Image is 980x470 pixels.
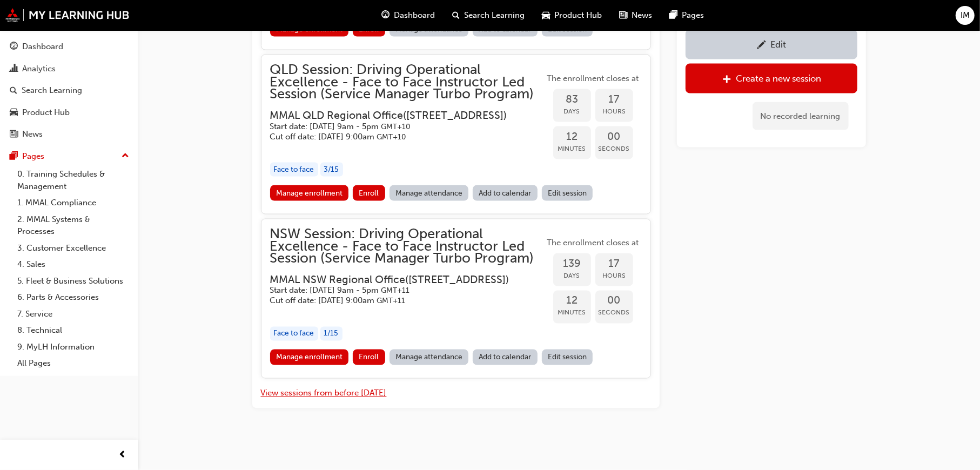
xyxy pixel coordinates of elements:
[686,29,857,59] a: Edit
[359,353,379,362] span: Enroll
[10,152,18,162] span: pages-icon
[10,42,18,52] span: guage-icon
[122,149,129,163] span: up-icon
[353,350,385,365] button: Enroll
[390,350,469,365] a: Manage attendance
[22,63,56,75] div: Analytics
[545,72,642,85] span: The enrollment closes at
[553,143,591,155] span: Minutes
[13,211,133,240] a: 2. MMAL Systems & Processes
[542,9,550,22] span: car-icon
[961,9,970,22] span: IM
[464,9,525,22] span: Search Learning
[270,122,527,132] h5: Start date: [DATE] 9am - 5pm
[270,132,527,142] h5: Cut off date: [DATE] 9:00am
[22,84,82,97] div: Search Learning
[270,273,527,286] h3: MMAL NSW Regional Office ( [STREET_ADDRESS] )
[320,327,343,341] div: 1 / 15
[473,185,538,201] a: Add to calendar
[13,339,133,355] a: 9. MyLH Information
[770,39,786,50] div: Edit
[13,306,133,323] a: 7. Service
[359,189,379,198] span: Enroll
[13,194,133,211] a: 1. MMAL Compliance
[377,297,406,306] span: Australian Eastern Daylight Time GMT+11
[661,4,713,26] a: pages-iconPages
[381,122,411,131] span: Australian Eastern Standard Time GMT+10
[4,146,133,166] button: Pages
[554,9,602,22] span: Product Hub
[753,102,849,130] div: No recorded learning
[22,128,43,140] div: News
[22,150,44,163] div: Pages
[270,327,318,341] div: Face to face
[444,4,533,26] a: search-iconSearch Learning
[4,35,133,146] button: DashboardAnalyticsSearch LearningProduct HubNews
[553,131,591,143] span: 12
[270,296,527,306] h5: Cut off date: [DATE] 9:00am
[13,355,133,372] a: All Pages
[373,4,444,26] a: guage-iconDashboard
[119,448,127,462] span: prev-icon
[270,64,545,100] span: QLD Session: Driving Operational Excellence - Face to Face Instructor Led Session (Service Manage...
[956,6,975,25] button: IM
[757,40,766,51] span: pencil-icon
[553,307,591,319] span: Minutes
[632,9,652,22] span: News
[10,108,18,118] span: car-icon
[4,37,133,57] a: Dashboard
[13,240,133,257] a: 3. Customer Excellence
[595,258,633,270] span: 17
[619,9,627,22] span: news-icon
[10,86,17,96] span: search-icon
[473,350,538,365] a: Add to calendar
[542,350,593,365] a: Edit session
[390,185,469,201] a: Manage attendance
[553,295,591,307] span: 12
[595,143,633,155] span: Seconds
[381,286,410,296] span: Australian Eastern Daylight Time GMT+11
[682,9,704,22] span: Pages
[595,307,633,319] span: Seconds
[553,105,591,118] span: Days
[22,41,63,53] div: Dashboard
[5,8,130,22] img: mmal
[553,270,591,282] span: Days
[320,163,343,177] div: 3 / 15
[377,132,406,142] span: Australian Eastern Standard Time GMT+10
[542,185,593,201] a: Edit session
[4,80,133,100] a: Search Learning
[270,163,318,177] div: Face to face
[13,256,133,273] a: 4. Sales
[381,9,390,22] span: guage-icon
[595,93,633,106] span: 17
[261,387,387,400] button: View sessions from before [DATE]
[13,273,133,290] a: 5. Fleet & Business Solutions
[270,228,545,265] span: NSW Session: Driving Operational Excellence - Face to Face Instructor Led Session (Service Manage...
[13,166,133,194] a: 0. Training Schedules & Management
[10,130,18,139] span: news-icon
[452,9,460,22] span: search-icon
[610,4,661,26] a: news-iconNews
[4,124,133,144] a: News
[4,103,133,123] a: Product Hub
[735,73,821,84] div: Create a new session
[13,289,133,306] a: 6. Parts & Accessories
[4,59,133,79] a: Analytics
[722,74,731,85] span: plus-icon
[669,9,677,22] span: pages-icon
[10,64,18,74] span: chart-icon
[595,105,633,118] span: Hours
[270,286,527,296] h5: Start date: [DATE] 9am - 5pm
[270,350,349,365] a: Manage enrollment
[270,185,349,201] a: Manage enrollment
[394,9,435,22] span: Dashboard
[353,185,385,201] button: Enroll
[553,258,591,270] span: 139
[533,4,610,26] a: car-iconProduct Hub
[270,228,642,370] button: NSW Session: Driving Operational Excellence - Face to Face Instructor Led Session (Service Manage...
[13,322,133,339] a: 8. Technical
[22,106,70,119] div: Product Hub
